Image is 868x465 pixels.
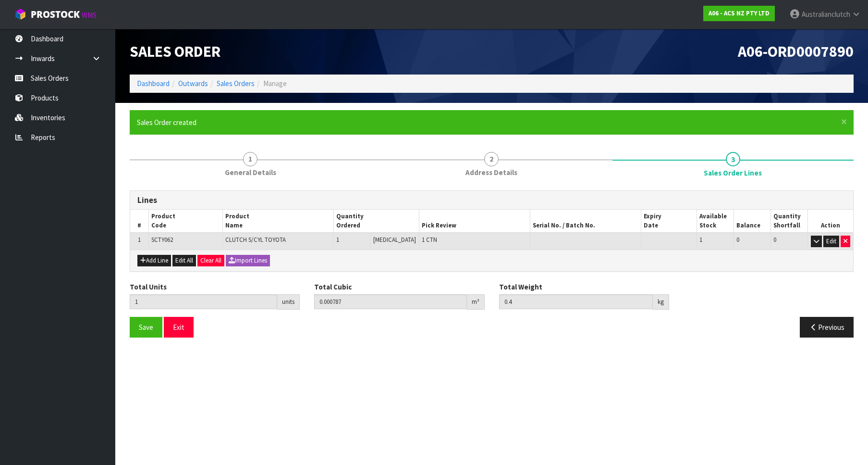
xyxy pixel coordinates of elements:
[334,210,419,233] th: Quantity Ordered
[130,210,149,233] th: #
[314,282,352,292] label: Total Cubic
[736,236,739,244] span: 0
[137,196,846,205] h3: Lines
[314,294,466,309] input: Total Cubic
[653,294,669,310] div: kg
[226,255,270,266] button: Import Lines
[800,317,854,338] button: Previous
[734,210,771,233] th: Balance
[225,236,286,244] span: CLUTCH S/CYL TOYOTA
[530,210,641,233] th: Serial No. / Batch No.
[130,183,854,345] span: Sales Order Lines
[130,294,277,309] input: Total Units
[771,210,808,233] th: Quantity Shortfall
[373,236,416,244] span: [MEDICAL_DATA]
[336,236,339,244] span: 1
[419,210,530,233] th: Pick Review
[243,152,257,166] span: 1
[130,42,220,61] span: Sales Order
[499,294,653,309] input: Total Weight
[225,167,276,177] span: General Details
[130,282,167,292] label: Total Units
[484,152,499,166] span: 2
[709,9,770,17] strong: A06 - ACS NZ PTY LTD
[151,236,173,244] span: SCTY062
[422,236,437,244] span: 1 CTN
[699,236,702,244] span: 1
[277,294,300,310] div: units
[641,210,697,233] th: Expiry Date
[823,236,839,247] button: Edit
[130,317,162,338] button: Save
[697,210,734,233] th: Available Stock
[178,79,208,88] a: Outwards
[499,282,542,292] label: Total Weight
[223,210,334,233] th: Product Name
[31,8,80,21] span: ProStock
[263,79,287,88] span: Manage
[841,115,847,128] span: ×
[164,317,194,338] button: Exit
[808,210,853,233] th: Action
[137,79,170,88] a: Dashboard
[82,11,97,20] small: WMS
[726,152,740,166] span: 3
[704,168,762,178] span: Sales Order Lines
[14,8,26,20] img: cube-alt.png
[738,42,854,61] span: A06-ORD0007890
[138,236,141,244] span: 1
[137,255,171,266] button: Add Line
[773,236,776,244] span: 0
[149,210,223,233] th: Product Code
[465,167,517,177] span: Address Details
[137,118,196,127] span: Sales Order created
[802,10,850,19] span: Australianclutch
[467,294,485,310] div: m³
[172,255,196,266] button: Edit All
[217,79,255,88] a: Sales Orders
[197,255,224,266] button: Clear All
[139,323,153,332] span: Save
